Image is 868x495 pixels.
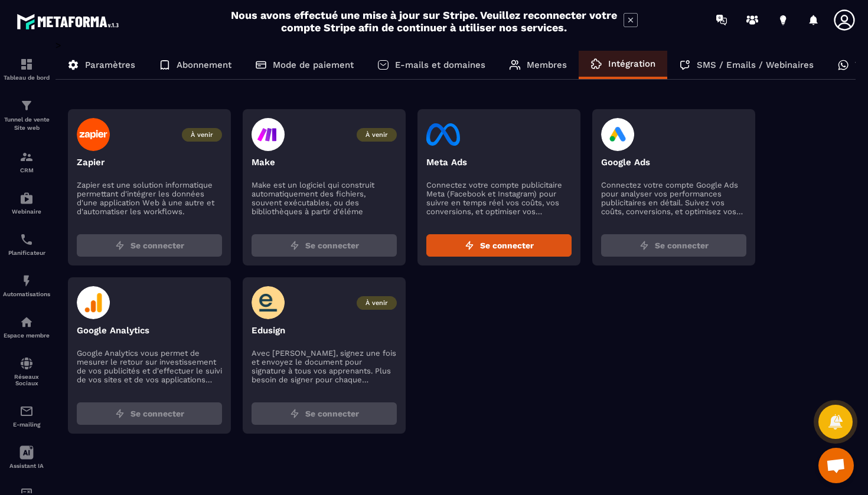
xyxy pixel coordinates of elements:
[608,58,655,69] p: Intégration
[305,240,359,251] span: Se connecter
[115,409,125,418] img: zap.8ac5aa27.svg
[273,60,354,70] p: Mode de paiement
[19,99,34,113] img: formation
[19,315,34,329] img: automations
[3,306,50,348] a: automationsautomationsEspace membre
[252,157,397,168] p: Make
[19,150,34,164] img: formation
[3,332,50,339] p: Espace membre
[3,182,50,224] a: automationsautomationsWebinaire
[177,60,231,70] p: Abonnement
[527,60,567,70] p: Membres
[3,224,50,265] a: schedulerschedulerPlanificateur
[3,167,50,173] p: CRM
[480,240,534,251] span: Se connecter
[115,241,125,250] img: zap.8ac5aa27.svg
[426,118,460,151] img: facebook-logo.eb727249.svg
[56,40,856,451] div: >
[77,234,222,257] button: Se connecter
[85,60,135,70] p: Paramètres
[3,265,50,306] a: automationsautomationsAutomatisations
[252,402,397,425] button: Se connecter
[182,128,222,142] span: À venir
[19,356,34,371] img: social-network
[601,234,746,257] button: Se connecter
[77,402,222,425] button: Se connecter
[252,325,397,336] p: Edusign
[3,48,50,90] a: formationformationTableau de bord
[130,408,184,419] span: Se connecter
[17,11,123,32] img: logo
[3,208,50,215] p: Webinaire
[426,157,572,168] p: Meta Ads
[3,395,50,437] a: emailemailE-mailing
[3,463,50,469] p: Assistant IA
[3,291,50,297] p: Automatisations
[357,128,397,142] span: À venir
[3,348,50,395] a: social-networksocial-networkRéseaux Sociaux
[3,141,50,182] a: formationformationCRM
[252,118,285,151] img: make-logo.47d65c36.svg
[19,274,34,288] img: automations
[3,90,50,141] a: formationformationTunnel de vente Site web
[818,448,854,483] div: Ouvrir le chat
[697,60,814,70] p: SMS / Emails / Webinaires
[639,241,649,250] img: zap.8ac5aa27.svg
[290,241,299,250] img: zap.8ac5aa27.svg
[19,404,34,418] img: email
[77,181,222,216] p: Zapier est une solution informatique permettant d'intégrer les données d'une application Web à un...
[19,191,34,205] img: automations
[19,57,34,71] img: formation
[290,409,299,418] img: zap.8ac5aa27.svg
[77,349,222,384] p: Google Analytics vous permet de mesurer le retour sur investissement de vos publicités et d'effec...
[3,74,50,81] p: Tableau de bord
[601,118,635,151] img: google-ads-logo.4cdbfafa.svg
[77,325,222,336] p: Google Analytics
[252,286,285,319] img: edusign-logo.5fe905fa.svg
[252,234,397,257] button: Se connecter
[252,349,397,384] p: Avec [PERSON_NAME], signez une fois et envoyez le document pour signature à tous vos apprenants. ...
[130,240,184,251] span: Se connecter
[357,296,397,310] span: À venir
[601,157,746,168] p: Google Ads
[230,9,618,34] h2: Nous avons effectué une mise à jour sur Stripe. Veuillez reconnecter votre compte Stripe afin de ...
[426,181,572,216] p: Connectez votre compte publicitaire Meta (Facebook et Instagram) pour suivre en temps réel vos co...
[19,232,34,247] img: scheduler
[3,421,50,428] p: E-mailing
[395,60,485,70] p: E-mails et domaines
[3,250,50,256] p: Planificateur
[601,181,746,216] p: Connectez votre compte Google Ads pour analyser vos performances publicitaires en détail. Suivez ...
[3,373,50,386] p: Réseaux Sociaux
[465,241,474,250] img: zap.8ac5aa27.svg
[77,286,110,319] img: google-analytics-logo.594682c4.svg
[77,118,110,151] img: zapier-logo.003d59f5.svg
[3,116,50,132] p: Tunnel de vente Site web
[426,234,572,257] button: Se connecter
[3,437,50,478] a: Assistant IA
[252,181,397,216] p: Make est un logiciel qui construit automatiquement des fichiers, souvent exécutables, ou des bibl...
[77,157,222,168] p: Zapier
[655,240,709,251] span: Se connecter
[305,408,359,419] span: Se connecter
